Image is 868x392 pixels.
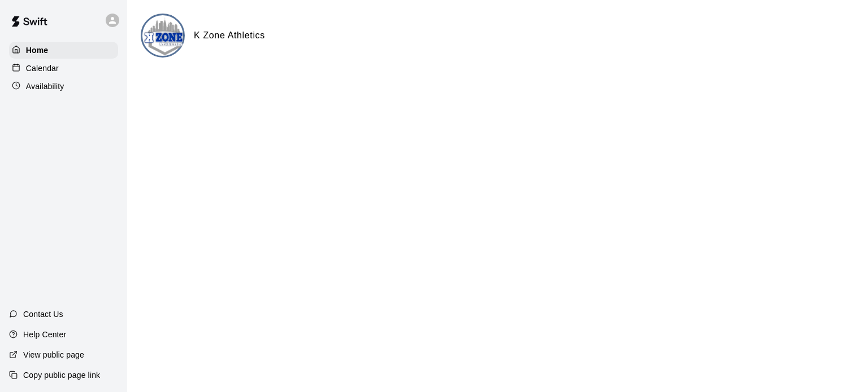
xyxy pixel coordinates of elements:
[26,63,59,74] p: Calendar
[23,349,84,360] p: View public page
[26,81,64,92] p: Availability
[9,60,118,77] a: Calendar
[26,45,49,56] p: Home
[23,329,66,340] p: Help Center
[23,369,100,381] p: Copy public page link
[194,28,265,43] h6: K Zone Athletics
[9,42,118,59] a: Home
[9,78,118,95] a: Availability
[142,15,185,58] img: K Zone Athletics logo
[23,309,63,320] p: Contact Us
